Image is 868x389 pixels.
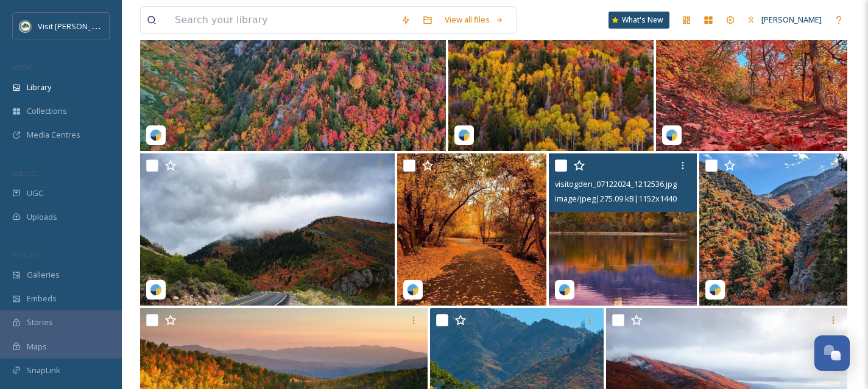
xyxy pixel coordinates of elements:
[12,169,38,178] span: COLLECT
[12,250,40,259] span: WIDGETS
[150,284,162,296] img: snapsea-logo.png
[609,12,669,29] a: What's New
[709,284,721,296] img: snapsea-logo.png
[666,129,678,141] img: snapsea-logo.png
[458,129,470,141] img: snapsea-logo.png
[169,7,395,33] input: Search your library
[741,8,828,32] a: [PERSON_NAME]
[27,341,47,352] span: Maps
[555,178,677,189] span: visitogden_07122024_1212536.jpg
[555,193,677,204] span: image/jpeg | 275.09 kB | 1152 x 1440
[439,8,510,32] a: View all files
[549,153,697,306] img: visitogden_07122024_1212536.jpg
[397,153,546,306] img: visitogden_07122024_1212537.jpg
[27,129,80,141] span: Media Centres
[27,293,57,304] span: Embeds
[150,129,162,141] img: snapsea-logo.png
[27,269,60,281] span: Galleries
[27,365,60,376] span: SnapLink
[27,211,57,223] span: Uploads
[19,20,32,32] img: Unknown.png
[559,284,571,296] img: snapsea-logo.png
[407,284,419,296] img: snapsea-logo.png
[27,105,67,117] span: Collections
[12,63,34,72] span: MEDIA
[38,20,115,32] span: Visit [PERSON_NAME]
[699,153,847,306] img: visitogden_07122024_1212532.jpg
[140,153,395,306] img: fall-canyon-storm-clouds.jpg
[27,187,43,199] span: UGC
[27,82,51,93] span: Library
[761,14,822,25] span: [PERSON_NAME]
[814,335,850,371] button: Open Chat
[27,317,53,328] span: Stories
